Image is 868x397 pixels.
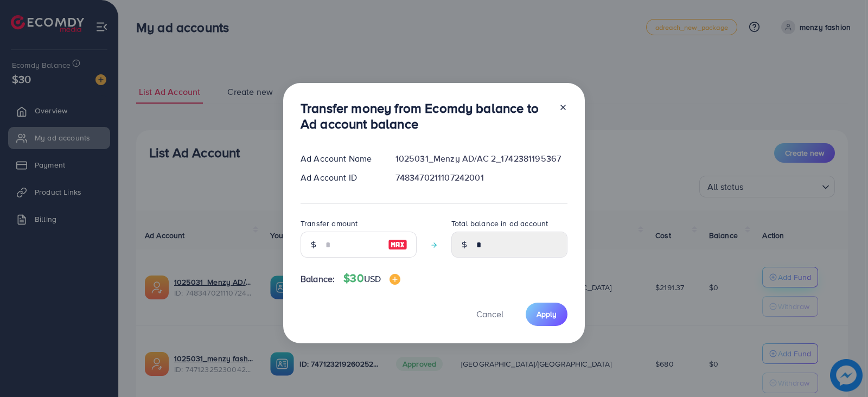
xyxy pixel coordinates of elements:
label: Total balance in ad account [451,218,548,229]
span: Apply [537,309,557,319]
span: USD [364,273,381,285]
div: Ad Account Name [292,152,387,165]
img: image [388,238,407,251]
div: 1025031_Menzy AD/AC 2_1742381195367 [387,152,576,165]
button: Apply [526,303,567,326]
span: Balance: [301,273,335,285]
button: Cancel [463,303,517,326]
div: 7483470211107242001 [387,171,576,184]
h3: Transfer money from Ecomdy balance to Ad account balance [301,100,550,132]
img: image [390,274,400,285]
h4: $30 [343,272,400,285]
div: Ad Account ID [292,171,387,184]
label: Transfer amount [301,218,358,229]
span: Cancel [476,308,503,320]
